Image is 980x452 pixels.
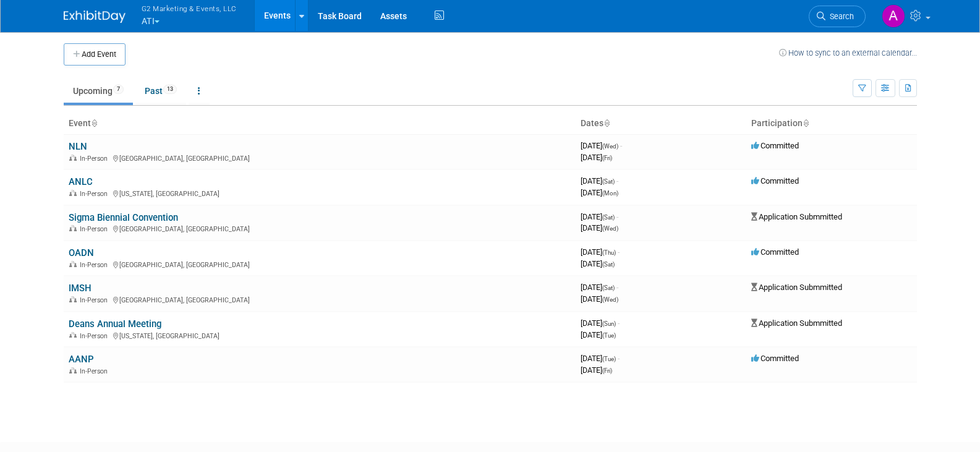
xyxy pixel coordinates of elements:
span: - [620,141,622,150]
span: [DATE] [581,354,620,363]
span: (Wed) [602,143,618,150]
th: Event [64,113,576,134]
div: [GEOGRAPHIC_DATA], [GEOGRAPHIC_DATA] [69,259,571,269]
a: NLN [69,141,87,152]
a: OADN [69,247,94,258]
img: In-Person Event [69,367,77,373]
span: (Thu) [602,249,616,256]
span: (Mon) [602,190,618,197]
span: (Tue) [602,332,616,339]
div: [GEOGRAPHIC_DATA], [GEOGRAPHIC_DATA] [69,223,571,233]
span: [DATE] [581,294,618,304]
span: G2 Marketing & Events, LLC [142,2,237,15]
span: [DATE] [581,330,616,339]
span: In-Person [80,367,111,375]
span: Application Submmitted [751,318,842,328]
span: [DATE] [581,176,618,185]
span: [DATE] [581,141,622,150]
span: - [616,212,618,221]
span: Committed [751,176,799,185]
span: [DATE] [581,259,615,268]
a: Sigma Biennial Convention [69,212,178,223]
span: [DATE] [581,212,618,221]
span: Committed [751,354,799,363]
span: [DATE] [581,318,620,328]
span: 7 [113,85,124,94]
span: Committed [751,247,799,257]
span: Committed [751,141,799,150]
img: In-Person Event [69,332,77,338]
span: - [616,176,618,185]
img: In-Person Event [69,261,77,267]
span: [DATE] [581,188,618,197]
span: [DATE] [581,365,612,375]
span: - [618,354,620,363]
a: Past13 [135,79,186,103]
span: (Fri) [602,367,612,374]
span: (Sat) [602,214,615,221]
span: (Sat) [602,178,615,185]
span: [DATE] [581,247,620,257]
span: - [616,283,618,292]
span: Application Submmitted [751,283,842,292]
span: [DATE] [581,283,618,292]
div: [US_STATE], [GEOGRAPHIC_DATA] [69,188,571,198]
a: Deans Annual Meeting [69,318,161,330]
span: (Fri) [602,155,612,161]
span: (Sat) [602,261,615,268]
a: How to sync to an external calendar... [779,48,917,58]
img: In-Person Event [69,190,77,196]
span: (Tue) [602,356,616,362]
a: IMSH [69,283,92,294]
a: Sort by Participation Type [803,118,809,128]
span: [DATE] [581,223,618,232]
a: AANP [69,354,94,365]
div: [GEOGRAPHIC_DATA], [GEOGRAPHIC_DATA] [69,294,571,304]
th: Dates [576,113,746,134]
th: Participation [746,113,917,134]
span: Search [825,12,854,21]
div: [US_STATE], [GEOGRAPHIC_DATA] [69,330,571,340]
img: ExhibitDay [64,11,126,23]
span: [DATE] [581,153,612,162]
span: Application Submmitted [751,212,842,221]
a: Sort by Event Name [91,118,97,128]
span: (Wed) [602,296,618,303]
a: Search [809,6,866,27]
span: - [618,318,620,328]
span: 13 [163,85,177,94]
div: [GEOGRAPHIC_DATA], [GEOGRAPHIC_DATA] [69,153,571,163]
span: In-Person [80,225,111,233]
span: In-Person [80,190,111,198]
span: In-Person [80,332,111,340]
img: In-Person Event [69,296,77,302]
img: In-Person Event [69,155,77,161]
span: (Wed) [602,225,618,232]
img: In-Person Event [69,225,77,231]
img: Anna Lerner [882,4,905,28]
a: Sort by Start Date [603,118,610,128]
span: - [618,247,620,257]
span: (Sat) [602,284,615,291]
a: ANLC [69,176,93,187]
span: In-Person [80,261,111,269]
span: (Sun) [602,320,616,327]
span: In-Person [80,296,111,304]
a: Upcoming7 [64,79,133,103]
span: In-Person [80,155,111,163]
button: Add Event [64,43,126,66]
